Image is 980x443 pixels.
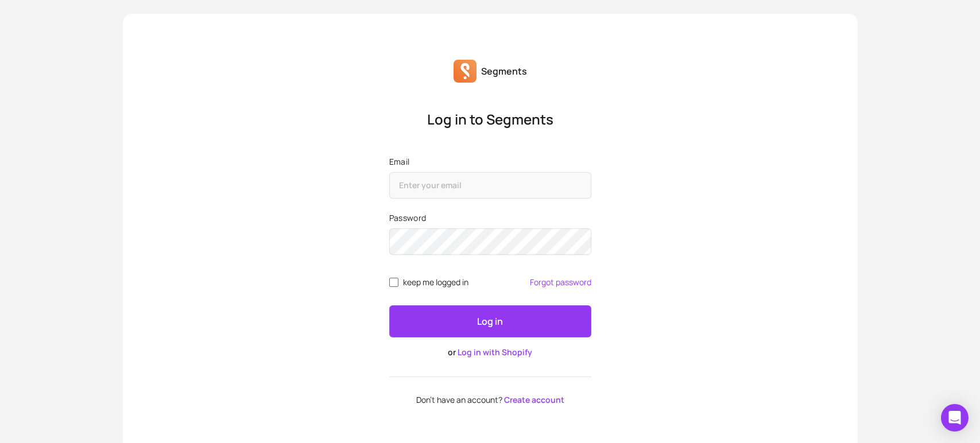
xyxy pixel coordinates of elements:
[389,395,591,405] p: Don't have an account?
[504,394,564,405] a: Create account
[941,404,969,432] div: Open Intercom Messenger
[389,305,591,337] button: Log in
[389,172,591,199] input: Email
[403,278,468,287] span: keep me logged in
[458,347,532,357] a: Log in with Shopify
[389,212,591,224] label: Password
[530,278,591,287] a: Forgot password
[389,228,591,255] input: Password
[389,110,591,129] p: Log in to Segments
[477,314,503,328] p: Log in
[389,347,591,358] p: or
[389,156,591,168] label: Email
[389,278,398,287] input: remember me
[481,64,527,78] p: Segments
